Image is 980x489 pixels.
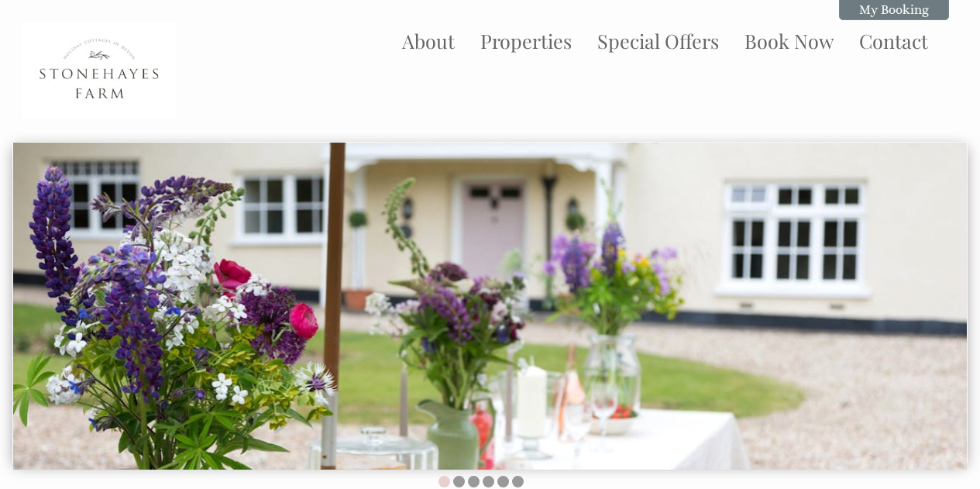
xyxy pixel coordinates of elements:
a: Properties [480,28,572,53]
a: Special Offers [597,28,719,53]
a: Book Now [744,28,834,53]
img: Stonehayes Farm [22,22,177,119]
a: Contact [859,28,928,53]
a: About [402,28,455,53]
